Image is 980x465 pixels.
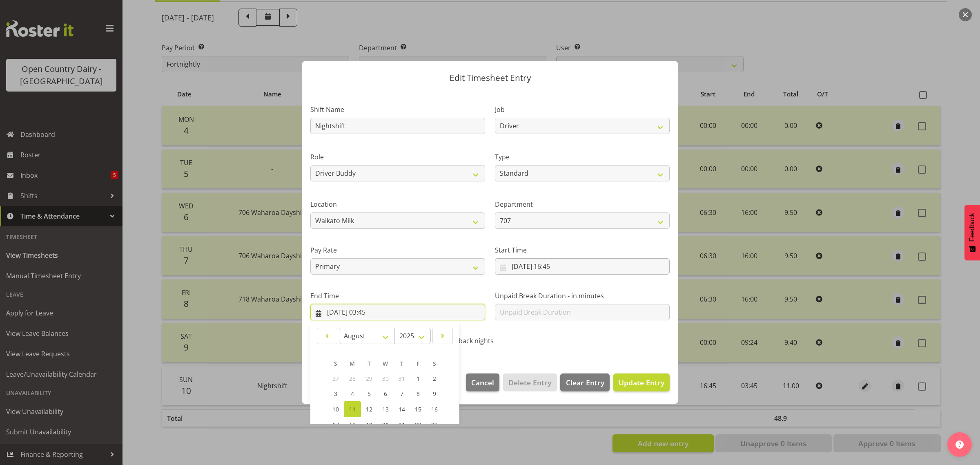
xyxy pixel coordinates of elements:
[503,373,557,391] button: Delete Entry
[351,390,354,398] span: 4
[969,213,976,241] span: Feedback
[384,390,387,398] span: 6
[344,401,361,417] a: 11
[367,390,371,398] span: 5
[955,440,964,449] img: help-xxl-2.png
[400,390,403,398] span: 7
[344,417,361,432] a: 18
[310,118,485,134] input: Shift Name
[327,417,344,432] a: 17
[416,390,420,398] span: 8
[366,375,372,382] span: 29
[382,375,389,382] span: 30
[431,405,438,413] span: 16
[416,375,420,382] span: 1
[471,377,494,388] span: Cancel
[426,417,443,432] a: 23
[410,417,426,432] a: 22
[495,258,670,275] input: Click to select...
[433,390,436,398] span: 9
[361,401,377,417] a: 12
[964,205,980,260] button: Feedback - Show survey
[560,373,609,391] button: Clear Entry
[619,378,664,387] span: Update Entry
[394,386,410,401] a: 7
[361,417,377,432] a: 19
[433,360,436,367] span: S
[310,291,485,301] label: End Time
[399,375,405,382] span: 31
[367,360,371,367] span: T
[495,105,670,114] label: Job
[310,105,485,114] label: Shift Name
[382,405,389,413] span: 13
[394,417,410,432] a: 21
[310,74,670,82] p: Edit Timesheet Entry
[310,304,485,320] input: Click to select...
[334,390,337,398] span: 3
[426,386,443,401] a: 9
[394,401,410,417] a: 14
[495,245,670,255] label: Start Time
[410,371,426,386] a: 1
[366,405,372,413] span: 12
[327,401,344,417] a: 10
[416,360,419,367] span: F
[327,386,344,401] a: 3
[426,371,443,386] a: 2
[349,405,356,413] span: 11
[400,360,403,367] span: T
[415,421,421,429] span: 22
[361,386,377,401] a: 5
[566,377,604,388] span: Clear Entry
[431,421,438,429] span: 23
[433,375,436,382] span: 2
[495,304,670,320] input: Unpaid Break Duration
[332,375,339,382] span: 27
[415,405,421,413] span: 15
[399,421,405,429] span: 21
[310,152,485,162] label: Role
[383,360,388,367] span: W
[332,405,339,413] span: 10
[508,377,551,388] span: Delete Entry
[377,417,394,432] a: 20
[310,199,485,209] label: Location
[377,401,394,417] a: 13
[382,421,389,429] span: 20
[349,375,356,382] span: 28
[310,245,485,255] label: Pay Rate
[350,360,355,367] span: M
[613,373,670,391] button: Update Entry
[495,291,670,301] label: Unpaid Break Duration - in minutes
[399,405,405,413] span: 14
[441,337,494,345] span: Call back nights
[366,421,372,429] span: 19
[349,421,356,429] span: 18
[426,401,443,417] a: 16
[377,386,394,401] a: 6
[344,386,361,401] a: 4
[495,199,670,209] label: Department
[466,373,499,391] button: Cancel
[332,421,339,429] span: 17
[495,152,670,162] label: Type
[334,360,337,367] span: S
[410,401,426,417] a: 15
[410,386,426,401] a: 8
